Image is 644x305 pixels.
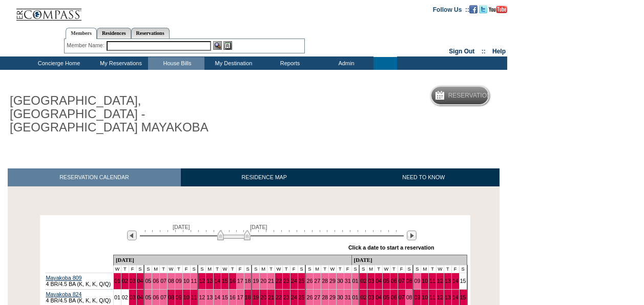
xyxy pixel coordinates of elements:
td: [DATE] [113,255,351,265]
a: 19 [253,278,259,284]
td: M [260,265,267,273]
a: 05 [383,278,389,284]
a: 27 [314,294,320,300]
a: RESIDENCE MAP [181,168,348,186]
a: 08 [406,278,412,284]
a: Mayakoba 809 [46,275,82,281]
a: 11 [429,294,435,300]
a: 10 [183,278,190,284]
td: S [405,265,413,273]
div: Click a date to start a reservation [348,244,434,251]
a: 12 [199,294,205,300]
td: S [252,265,259,273]
img: View [213,41,222,50]
a: 05 [383,294,389,300]
td: T [228,265,236,273]
a: Sign Out [449,48,474,55]
a: 06 [391,294,397,300]
img: Next [407,231,417,240]
td: W [221,265,229,273]
a: 25 [299,278,305,284]
a: 04 [376,294,382,300]
td: F [182,265,190,273]
a: RESERVATION CALENDAR [8,168,181,186]
a: Help [492,48,506,55]
td: W [113,265,121,273]
td: T [429,265,437,273]
a: 14 [452,278,459,284]
td: M [206,265,214,273]
td: S [305,265,313,273]
a: 27 [314,278,320,284]
a: 08 [406,294,412,300]
a: 05 [145,294,151,300]
a: Follow us on Twitter [479,6,487,12]
a: Mayakoba 824 [46,291,82,297]
a: 04 [137,278,143,284]
td: F [398,265,405,273]
a: 18 [245,278,251,284]
a: 31 [345,294,351,300]
a: 19 [253,294,259,300]
a: 12 [437,294,443,300]
td: S [351,265,359,273]
a: Residences [97,28,131,39]
a: 07 [160,278,167,284]
a: 14 [452,294,459,300]
a: 20 [260,294,266,300]
td: S [459,265,467,273]
a: 07 [399,278,405,284]
a: 04 [137,294,143,300]
a: 11 [191,294,197,300]
a: 13 [445,278,451,284]
a: 24 [291,294,297,300]
td: S [144,265,152,273]
a: 21 [268,278,274,284]
td: T [444,265,451,273]
a: 12 [199,278,205,284]
a: 29 [329,294,336,300]
a: 16 [230,294,236,300]
td: W [437,265,444,273]
a: 10 [183,294,190,300]
a: 23 [283,278,289,284]
a: 06 [391,278,397,284]
a: 29 [329,278,336,284]
a: 23 [283,294,289,300]
a: 12 [437,278,443,284]
a: 18 [245,294,251,300]
td: T [121,265,129,273]
a: 15 [222,278,228,284]
a: 30 [337,278,343,284]
td: W [275,265,283,273]
td: T [282,265,290,273]
a: 08 [168,278,174,284]
td: M [367,265,375,273]
a: 22 [276,278,282,284]
td: S [198,265,205,273]
a: 07 [399,294,405,300]
a: 09 [414,278,420,284]
a: Reservations [131,28,170,39]
a: 13 [206,294,213,300]
td: W [167,265,175,273]
span: :: [482,48,486,55]
a: 25 [299,294,305,300]
a: 03 [368,294,374,300]
img: Previous [127,231,137,240]
a: 09 [176,294,182,300]
td: T [175,265,182,273]
td: T [336,265,344,273]
div: Member Name: [67,41,106,50]
a: Members [66,28,97,39]
a: 02 [360,294,366,300]
td: W [329,265,337,273]
a: 10 [422,278,428,284]
a: 09 [414,294,420,300]
a: 05 [145,278,151,284]
a: 14 [214,278,220,284]
a: 08 [168,294,174,300]
h5: Reservation Calendar [448,92,527,99]
a: 17 [237,294,243,300]
td: T [267,265,275,273]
